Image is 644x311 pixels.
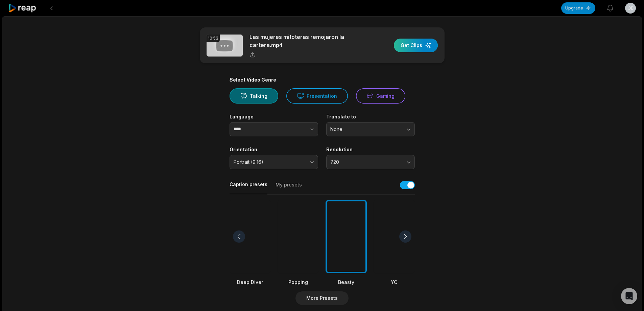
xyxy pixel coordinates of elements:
button: My presets [276,181,302,194]
button: Upgrade [561,2,595,14]
button: Get Clips [394,39,438,52]
button: Portrait (9:16) [230,155,318,169]
div: YC [374,279,415,286]
button: Presentation [286,88,348,104]
span: None [330,126,401,132]
div: Popping [278,279,319,286]
label: Orientation [230,147,318,153]
div: Deep Diver [230,279,271,286]
div: Open Intercom Messenger [621,288,637,304]
button: More Presets [295,291,349,305]
button: Talking [230,88,278,104]
label: Translate to [326,114,415,120]
div: Beasty [326,279,367,286]
span: Portrait (9:16) [234,159,305,165]
label: Language [230,114,318,120]
label: Resolution [326,147,415,153]
div: 10:53 [207,35,220,42]
button: Caption presets [230,181,267,194]
button: 720 [326,155,415,169]
p: Las mujeres mitoteras remojaron la cartera.mp4 [249,33,366,49]
button: None [326,122,415,136]
div: Select Video Genre [230,77,415,83]
button: Gaming [356,88,405,104]
span: 720 [330,159,401,165]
